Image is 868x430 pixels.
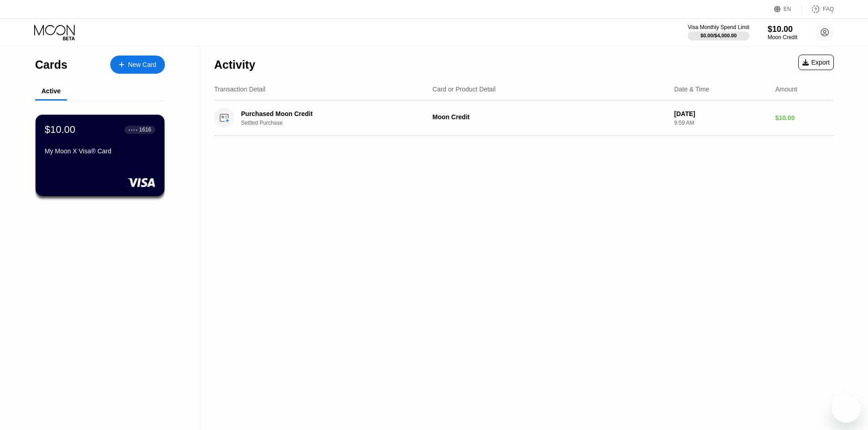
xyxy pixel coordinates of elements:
div: My Moon X Visa® Card [45,147,155,155]
div: New Card [110,56,165,74]
div: Amount [775,86,797,93]
div: [DATE] [674,110,768,117]
div: Card or Product Detail [432,86,496,93]
div: FAQ [823,6,834,12]
div: Settled Purchase [241,120,431,126]
div: Active [41,87,61,95]
div: New Card [128,61,156,69]
div: EN [774,5,802,14]
div: $10.00 [45,124,75,136]
div: $0.00 / $4,000.00 [700,33,737,38]
div: $10.00 [775,114,834,121]
div: Transaction Detail [214,86,265,93]
div: ● ● ● ● [128,128,138,131]
div: $10.00● ● ● ●1616My Moon X Visa® Card [36,115,164,196]
div: Activity [214,58,255,71]
div: Moon Credit [432,113,667,121]
div: Purchased Moon CreditSettled PurchaseMoon Credit[DATE]9:59 AM$10.00 [214,101,834,136]
div: Cards [35,58,67,71]
div: $10.00 [768,25,797,34]
div: $10.00Moon Credit [768,25,797,40]
div: Visa Monthly Spend Limit$0.00/$4,000.00 [688,24,749,40]
div: Purchased Moon Credit [241,110,418,117]
div: 1616 [139,126,151,133]
div: 9:59 AM [674,120,768,126]
div: FAQ [802,5,834,14]
div: Export [802,59,830,66]
iframe: Nút để khởi chạy cửa sổ nhắn tin [832,394,861,423]
div: Visa Monthly Spend Limit [688,24,749,30]
div: Moon Credit [768,34,797,40]
div: EN [784,6,791,12]
div: Date & Time [674,86,709,93]
div: Export [798,55,834,70]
